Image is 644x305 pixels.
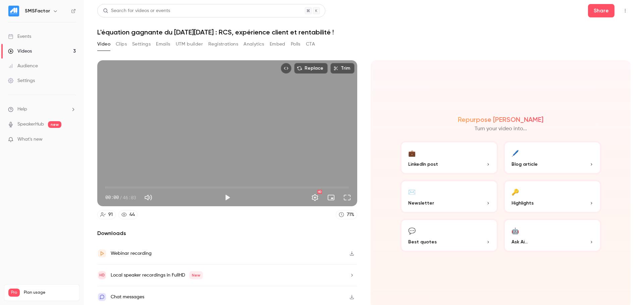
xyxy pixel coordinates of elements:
div: 🔑 [512,186,519,197]
button: Turn on miniplayer [324,191,338,204]
div: 91 [108,211,113,218]
h2: Downloads [97,229,357,237]
button: Registrations [208,39,238,50]
div: ✉️ [408,186,416,197]
div: 💼 [408,148,416,158]
iframe: Noticeable Trigger [68,137,76,143]
h2: Repurpose [PERSON_NAME] [458,116,543,124]
div: HD [317,190,322,194]
img: SMSFactor [8,6,19,16]
span: Highlights [512,200,534,207]
span: new [48,121,61,128]
a: 91 [97,210,116,219]
span: / [119,194,122,201]
div: Webinar recording [111,249,152,257]
button: Mute [142,191,155,204]
button: UTM builder [176,39,203,50]
div: 00:00 [105,194,136,201]
button: CTA [306,39,315,50]
button: Embed [270,39,285,50]
div: 71 % [347,211,354,218]
span: LinkedIn post [408,161,438,168]
a: SpeakerHub [17,121,44,128]
button: Polls [291,39,301,50]
a: 44 [118,210,138,219]
h1: L'équation gagnante du [DATE][DATE] : RCS, expérience client et rentabilité ! [97,28,631,36]
button: Analytics [244,39,264,50]
div: Chat messages [111,293,144,301]
button: Play [221,191,234,204]
button: Replace [294,63,328,74]
button: 🖊️Blog article [503,141,601,174]
span: 00:00 [105,194,119,201]
div: Audience [8,63,38,69]
div: 44 [129,211,135,218]
button: 🤖Ask Ai... [503,219,601,252]
button: Clips [116,39,127,50]
span: Pro [8,289,20,297]
p: Turn your video into... [475,125,527,133]
div: Local speaker recordings in FullHD [111,271,203,279]
div: Videos [8,48,32,55]
span: What's new [17,136,43,143]
h6: SMSFactor [25,8,50,14]
button: Settings [308,191,322,204]
span: New [189,271,203,279]
button: Settings [132,39,151,50]
div: Settings [8,77,35,84]
button: Top Bar Actions [620,5,631,16]
button: Share [588,4,614,17]
span: 46:03 [123,194,136,201]
div: 🖊️ [512,148,519,158]
span: Newsletter [408,200,434,207]
span: Blog article [512,161,538,168]
button: Emails [156,39,170,50]
span: Help [17,106,27,113]
button: 💬Best quotes [400,219,498,252]
button: Full screen [340,191,354,204]
div: 🤖 [512,225,519,236]
button: 🔑Highlights [503,180,601,213]
span: Plan usage [24,290,75,295]
a: 71% [336,210,357,219]
li: help-dropdown-opener [8,106,76,113]
button: Embed video [281,63,291,74]
span: Ask Ai... [512,238,528,245]
button: 💼LinkedIn post [400,141,498,174]
button: Video [97,39,110,50]
div: 💬 [408,225,416,236]
div: Search for videos or events [103,7,170,14]
button: ✉️Newsletter [400,180,498,213]
button: Trim [330,63,355,74]
div: Events [8,33,31,40]
span: Best quotes [408,238,437,245]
